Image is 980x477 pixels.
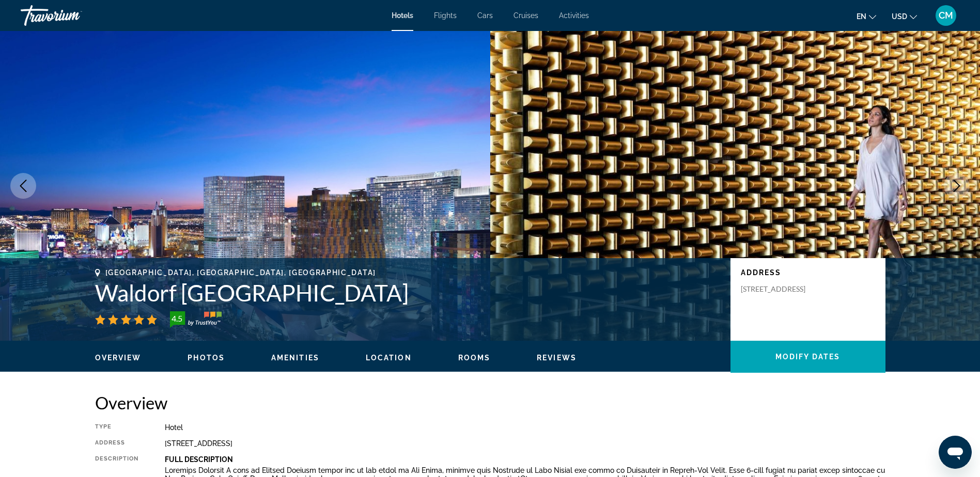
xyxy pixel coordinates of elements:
[514,11,538,20] a: Cruises
[857,12,866,21] span: en
[165,439,885,448] div: [STREET_ADDRESS]
[170,311,222,328] img: TrustYou guest rating badge
[944,173,970,199] button: Next image
[271,353,319,362] button: Amenities
[537,353,577,362] button: Reviews
[105,268,376,277] span: [GEOGRAPHIC_DATA], [GEOGRAPHIC_DATA], [GEOGRAPHIC_DATA]
[95,279,720,306] h1: Waldorf [GEOGRAPHIC_DATA]
[477,11,493,20] a: Cars
[892,12,907,21] span: USD
[95,353,142,362] button: Overview
[366,353,412,362] button: Location
[392,11,413,20] a: Hotels
[537,354,577,362] span: Reviews
[892,9,917,24] button: Change currency
[366,354,412,362] span: Location
[165,455,233,464] b: Full Description
[434,11,457,20] a: Flights
[167,312,188,325] div: 4.5
[188,354,225,362] span: Photos
[559,11,589,20] a: Activities
[458,353,491,362] button: Rooms
[741,284,823,294] p: [STREET_ADDRESS]
[458,354,491,362] span: Rooms
[775,353,840,361] span: Modify Dates
[188,353,225,362] button: Photos
[95,392,885,413] h2: Overview
[10,173,36,199] button: Previous image
[932,5,959,26] button: User Menu
[730,341,885,373] button: Modify Dates
[741,268,875,277] p: Address
[95,439,139,448] div: Address
[21,2,124,29] a: Travorium
[271,354,319,362] span: Amenities
[857,9,876,24] button: Change language
[95,354,142,362] span: Overview
[95,423,139,432] div: Type
[939,10,953,21] span: CM
[165,423,885,432] div: Hotel
[939,436,972,469] iframe: Button to launch messaging window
